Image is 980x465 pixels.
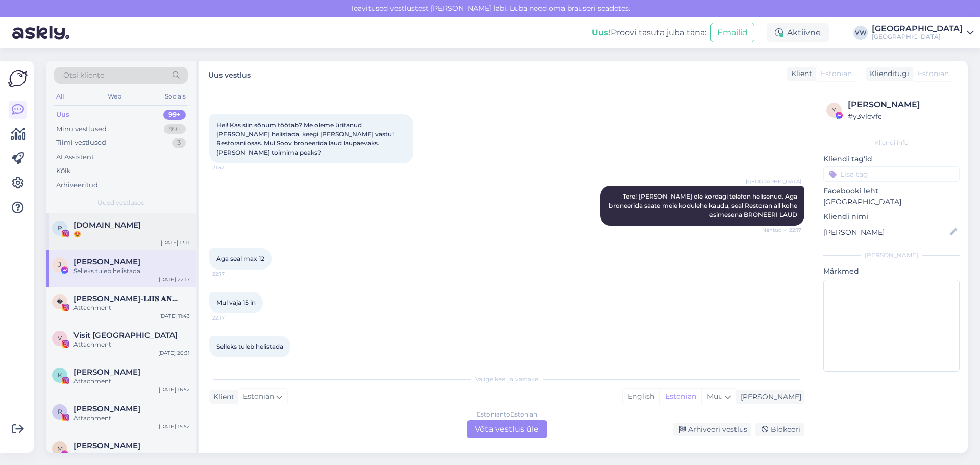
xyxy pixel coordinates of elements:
[216,299,256,306] span: Mul vaja 15 in
[158,349,190,357] div: [DATE] 20:31
[216,121,395,156] span: Hei! Kas siin sõnum töötab? Me oleme üritanud [PERSON_NAME] helistada, keegi [PERSON_NAME] vastu!...
[57,298,63,305] span: �
[212,314,251,322] span: 22:17
[853,26,868,40] div: VW
[592,27,706,39] div: Proovi tasuta juba täna:
[848,99,957,111] div: [PERSON_NAME]
[56,152,94,162] div: AI Assistent
[172,138,186,148] div: 3
[56,110,69,120] div: Uus
[707,391,723,401] span: Muu
[737,391,801,402] div: [PERSON_NAME]
[58,224,62,232] span: P
[164,124,186,134] div: 99+
[57,445,63,452] span: M
[209,375,804,384] div: Valige keel ja vastake
[54,90,66,103] div: All
[73,257,140,266] span: Jaanika Aasav
[8,69,28,88] img: Askly Logo
[73,221,141,230] span: Päevapraad.ee
[832,106,836,114] span: y
[56,124,107,134] div: Minu vestlused
[212,358,251,365] span: 22:17
[159,386,190,394] div: [DATE] 16:52
[73,450,190,459] div: Attachment
[823,211,960,222] p: Kliendi nimi
[673,423,751,436] div: Arhiveeri vestlus
[56,180,98,190] div: Arhiveeritud
[56,166,71,176] div: Kõik
[73,230,190,239] div: 😍
[746,178,801,185] span: [GEOGRAPHIC_DATA]
[73,294,180,303] span: 𝐀𝐍𝐍𝐀-𝐋𝐈𝐈𝐒 𝐀𝐍𝐍𝐔𝐒
[872,33,963,41] div: [GEOGRAPHIC_DATA]
[208,67,251,81] label: Uus vestlus
[212,270,251,278] span: 22:17
[159,276,190,283] div: [DATE] 22:17
[73,413,190,423] div: Attachment
[63,70,104,81] span: Otsi kliente
[209,391,234,402] div: Klient
[216,255,264,262] span: Aga seal max 12
[58,408,62,415] span: R
[216,342,283,350] span: Selleks tuleb helistada
[823,154,960,164] p: Kliendi tag'id
[710,23,754,42] button: Emailid
[823,197,960,207] p: [GEOGRAPHIC_DATA]
[161,239,190,247] div: [DATE] 13:11
[823,138,960,148] div: Kliendi info
[824,227,948,238] input: Lisa nimi
[823,166,960,182] input: Lisa tag
[106,90,124,103] div: Web
[592,28,611,37] b: Uus!
[58,261,61,268] span: J
[243,391,274,402] span: Estonian
[159,312,190,320] div: [DATE] 11:43
[609,192,799,218] span: Tere! [PERSON_NAME] ole kordagi telefon helisenud. Aga broneerida saate meie kodulehe kaudu, seal...
[163,110,186,120] div: 99+
[97,198,145,207] span: Uued vestlused
[58,371,62,379] span: K
[823,186,960,197] p: Facebooki leht
[212,164,251,172] span: 21:52
[872,25,974,41] a: [GEOGRAPHIC_DATA][GEOGRAPHIC_DATA]
[823,266,960,277] p: Märkmed
[848,111,957,122] div: # y3vlevfc
[918,68,949,79] span: Estonian
[755,423,804,436] div: Blokeeri
[73,441,140,450] span: Mohsin Mia
[73,303,190,312] div: Attachment
[163,90,188,103] div: Socials
[73,331,178,340] span: Visit Pärnu
[477,410,537,419] div: Estonian to Estonian
[73,377,190,386] div: Attachment
[73,368,140,377] span: Katri Kägo
[762,226,801,234] span: Nähtud ✓ 22:17
[56,138,106,148] div: Tiimi vestlused
[866,68,909,79] div: Klienditugi
[58,334,62,342] span: V
[823,251,960,260] div: [PERSON_NAME]
[159,423,190,430] div: [DATE] 15:52
[787,68,812,79] div: Klient
[659,389,701,404] div: Estonian
[467,420,547,438] div: Võta vestlus üle
[73,340,190,349] div: Attachment
[73,404,140,413] span: Raili Roosmaa
[872,25,963,33] div: [GEOGRAPHIC_DATA]
[623,389,659,404] div: English
[73,266,190,276] div: Selleks tuleb helistada
[821,68,852,79] span: Estonian
[767,23,829,42] div: Aktiivne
